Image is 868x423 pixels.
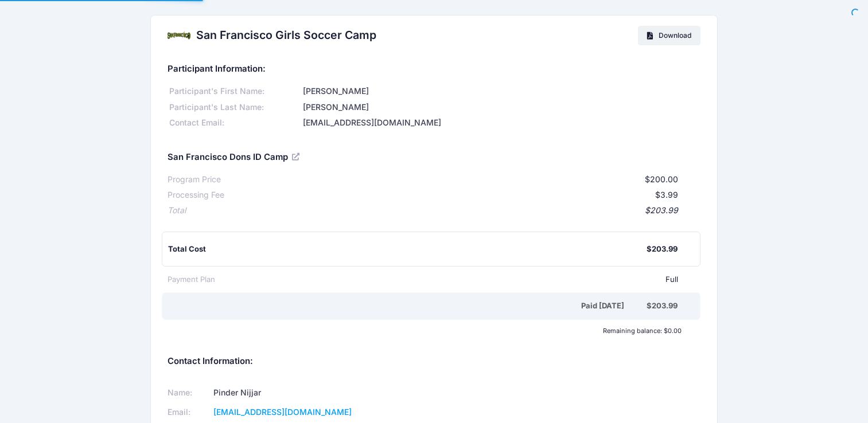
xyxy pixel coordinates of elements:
[168,274,215,285] div: Payment Plan
[196,29,376,42] h2: San Francisco Girls Soccer Camp
[638,26,700,45] a: Download
[168,383,209,403] td: Name:
[168,101,301,113] div: Participant's Last Name:
[209,383,419,403] td: Pinder Nijjar
[301,117,700,129] div: [EMAIL_ADDRESS][DOMAIN_NAME]
[168,117,301,129] div: Contact Email:
[301,101,700,113] div: [PERSON_NAME]
[647,300,678,312] div: $203.99
[162,327,687,334] div: Remaining balance: $0.00
[170,300,647,312] div: Paid [DATE]
[168,403,209,422] td: Email:
[215,274,678,285] div: Full
[168,205,186,217] div: Total
[645,174,678,184] span: $200.00
[168,174,221,186] div: Program Price
[168,189,224,201] div: Processing Fee
[186,205,678,217] div: $203.99
[292,151,301,162] a: View Registration Details
[168,357,700,367] h5: Contact Information:
[168,85,301,97] div: Participant's First Name:
[224,189,678,201] div: $3.99
[168,244,647,255] div: Total Cost
[647,244,678,255] div: $203.99
[168,152,301,163] h5: San Francisco Dons ID Camp
[659,31,691,40] span: Download
[168,64,700,75] h5: Participant Information:
[213,407,352,417] a: [EMAIL_ADDRESS][DOMAIN_NAME]
[301,85,700,97] div: [PERSON_NAME]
